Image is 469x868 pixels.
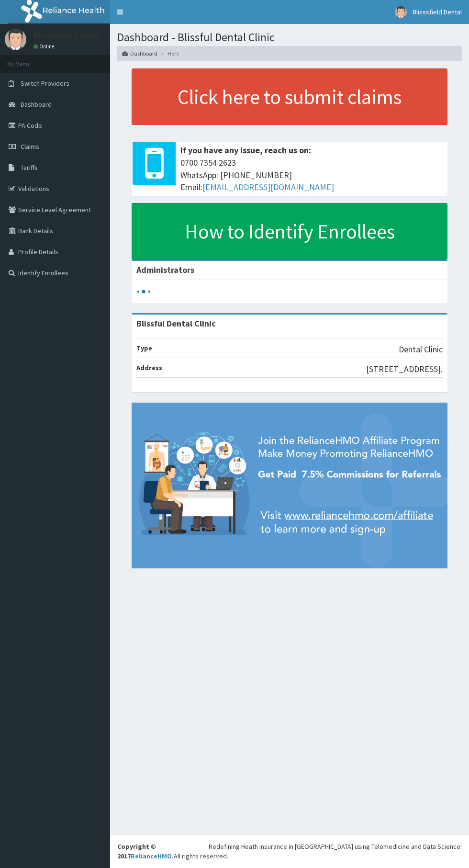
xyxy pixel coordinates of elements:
b: Address [136,363,162,372]
div: Redefining Heath Insurance in [GEOGRAPHIC_DATA] using Telemedicine and Data Science! [209,842,462,851]
span: 0700 7354 2623 WhatsApp: [PHONE_NUMBER] Email: [180,157,443,193]
span: Dashboard [21,100,52,109]
strong: Blissful Dental Clinic [136,318,216,329]
p: Dental Clinic [399,343,443,356]
a: Dashboard [122,49,157,57]
a: [EMAIL_ADDRESS][DOMAIN_NAME] [202,181,334,192]
img: User Image [395,6,407,18]
p: [STREET_ADDRESS]. [366,363,443,375]
a: How to Identify Enrollees [132,203,447,259]
b: If you have any issue, reach us on: [180,145,311,156]
span: Blisssfield Dental [413,8,462,16]
img: provider-team-banner.png [132,403,447,568]
span: Switch Providers [21,79,69,88]
a: RelianceHMO [131,852,172,860]
footer: All rights reserved. [110,834,469,868]
span: Tariffs [21,163,38,172]
strong: Copyright © 2017 . [117,842,174,860]
b: Administrators [136,264,194,275]
a: Online [33,43,56,50]
li: Here [158,49,179,57]
p: Blisssfield Dental [33,31,99,40]
img: User Image [5,29,26,50]
a: Click here to submit claims [132,68,447,125]
svg: audio-loading [136,284,151,299]
h1: Dashboard - Blissful Dental Clinic [117,31,462,44]
b: Type [136,344,152,352]
span: Claims [21,142,39,151]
